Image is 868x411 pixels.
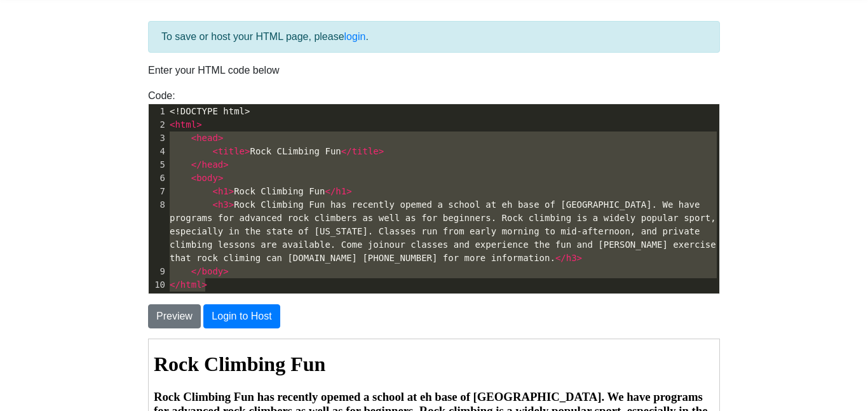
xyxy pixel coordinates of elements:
[149,145,167,158] div: 4
[170,280,180,290] span: </
[212,186,217,196] span: <
[352,146,379,156] span: title
[223,266,228,276] span: >
[196,119,201,130] span: >
[180,280,202,290] span: html
[212,146,217,156] span: <
[336,186,346,196] span: h1
[170,106,250,116] span: <!DOCTYPE html>
[149,265,167,278] div: 9
[202,266,224,276] span: body
[203,304,280,328] button: Login to Host
[149,131,167,145] div: 3
[149,118,167,131] div: 2
[229,186,234,196] span: >
[149,198,167,212] div: 8
[149,172,167,185] div: 6
[341,146,352,156] span: </
[149,105,167,118] div: 1
[346,186,351,196] span: >
[218,186,229,196] span: h1
[139,88,729,294] div: Code:
[196,133,218,143] span: head
[5,13,566,37] h1: Rock Climbing Fun
[223,159,228,170] span: >
[191,266,202,276] span: </
[218,199,229,210] span: h3
[170,186,352,196] span: Rock Climbing Fun
[149,158,167,172] div: 5
[191,173,196,183] span: <
[149,185,167,198] div: 7
[175,119,196,130] span: html
[202,280,207,290] span: >
[148,304,201,328] button: Preview
[218,146,245,156] span: title
[212,199,217,210] span: <
[566,253,577,263] span: h3
[218,133,223,143] span: >
[5,51,566,121] h3: Rock Climbing Fun has recently opemed a school at eh base of [GEOGRAPHIC_DATA]. We have programs ...
[218,173,223,183] span: >
[148,63,720,78] p: Enter your HTML code below
[229,199,234,210] span: >
[555,253,566,263] span: </
[577,253,582,263] span: >
[191,133,196,143] span: <
[379,146,384,156] span: >
[148,21,720,53] div: To save or host your HTML page, please .
[149,278,167,292] div: 10
[196,173,218,183] span: body
[325,186,336,196] span: </
[191,159,202,170] span: </
[344,31,366,42] a: login
[202,159,224,170] span: head
[170,199,721,263] span: Rock Climbing Fun has recently opemed a school at eh base of [GEOGRAPHIC_DATA]. We have programs ...
[245,146,250,156] span: >
[170,146,384,156] span: Rock CLimbing Fun
[170,119,175,130] span: <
